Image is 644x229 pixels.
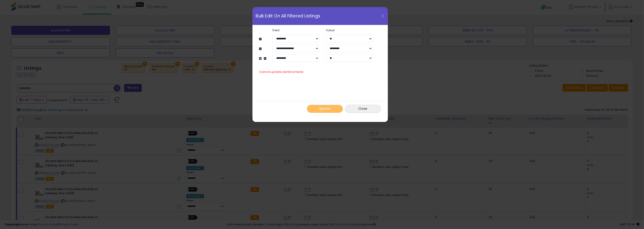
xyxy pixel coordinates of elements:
[322,29,376,32] label: Value
[256,14,320,18] span: Bulk Edit On All Filtered Listings
[319,106,331,111] span: Update
[345,105,381,113] button: Close
[269,29,322,32] label: Field
[259,70,304,74] span: Cannot update identical fields
[381,13,384,19] span: X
